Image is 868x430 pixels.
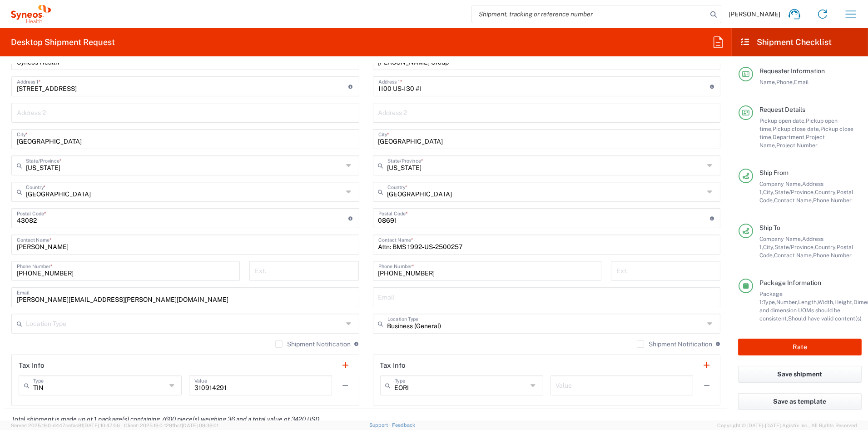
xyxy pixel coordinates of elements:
[738,366,862,383] button: Save shipment
[759,224,780,231] span: Ship To
[776,299,798,305] span: Number,
[11,423,120,428] span: Server: 2025.19.0-d447cefac8f
[794,79,809,85] span: Email
[774,189,815,195] span: State/Province,
[815,244,837,250] span: Country,
[834,299,853,305] span: Height,
[83,423,120,428] span: [DATE] 10:47:06
[818,299,834,305] span: Width,
[759,117,806,124] span: Pickup open date,
[763,244,774,250] span: City,
[763,299,776,305] span: Type,
[637,340,712,348] label: Shipment Notification
[776,79,794,85] span: Phone,
[729,10,780,18] span: [PERSON_NAME]
[773,134,806,140] span: Department,
[788,315,862,322] span: Should have valid content(s)
[759,169,789,176] span: Ship From
[5,415,326,423] em: Total shipment is made up of 1 package(s) containing 7600 piece(s) weighing 36 and a total value ...
[815,189,837,195] span: Country,
[392,422,415,428] a: Feedback
[759,235,802,242] span: Company Name,
[369,422,392,428] a: Support
[774,252,813,259] span: Contact Name,
[738,339,862,355] button: Rate
[776,142,818,149] span: Project Number
[759,290,783,305] span: Package 1:
[740,37,832,48] h2: Shipment Checklist
[759,180,802,187] span: Company Name,
[813,197,852,204] span: Phone Number
[717,421,857,430] span: Copyright © [DATE]-[DATE] Agistix Inc., All Rights Reserved
[774,244,815,250] span: State/Province,
[759,79,776,85] span: Name,
[798,299,818,305] span: Length,
[380,361,406,370] h2: Tax Info
[773,125,820,132] span: Pickup close date,
[275,340,351,348] label: Shipment Notification
[759,106,805,113] span: Request Details
[759,67,825,75] span: Requester Information
[19,361,45,370] h2: Tax Info
[472,5,707,23] input: Shipment, tracking or reference number
[11,37,115,48] h2: Desktop Shipment Request
[182,423,218,428] span: [DATE] 09:39:01
[738,393,862,410] button: Save as template
[774,197,813,204] span: Contact Name,
[763,189,774,195] span: City,
[813,252,852,259] span: Phone Number
[759,279,821,286] span: Package Information
[124,423,218,428] span: Client: 2025.19.0-129fbcf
